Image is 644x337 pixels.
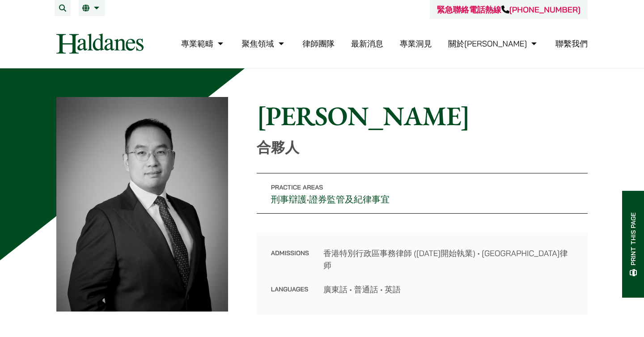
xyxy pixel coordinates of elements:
a: 關於何敦 [448,38,539,49]
a: 聯繫我們 [555,38,588,49]
a: 專業洞見 [400,38,432,49]
span: Practice Areas [271,183,323,191]
a: 證券監管及紀律事宜 [309,194,390,205]
dd: 廣東話 • 普通話 • 英語 [323,283,573,295]
dt: Admissions [271,247,309,283]
a: 繁 [82,4,102,12]
dd: 香港特別行政區事務律師 ([DATE]開始執業) • [GEOGRAPHIC_DATA]律师 [323,247,573,271]
a: 最新消息 [351,38,383,49]
img: Logo of Haldanes [56,34,144,54]
a: 專業範疇 [181,38,225,49]
p: 合夥人 [257,139,588,156]
a: 刑事辯護 [271,194,307,205]
a: 聚焦領域 [242,38,286,49]
a: 律師團隊 [302,38,335,49]
h1: [PERSON_NAME] [257,100,588,132]
a: 緊急聯絡電話熱線[PHONE_NUMBER] [437,4,580,15]
p: • [257,173,588,214]
dt: Languages [271,283,309,295]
